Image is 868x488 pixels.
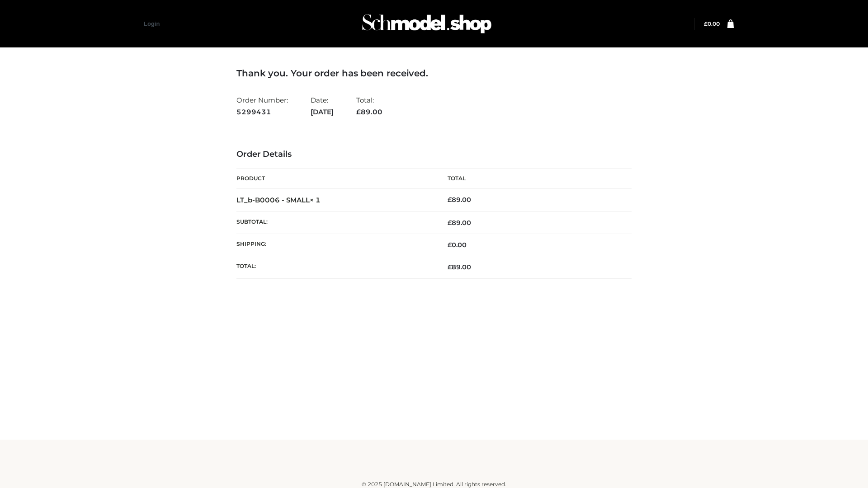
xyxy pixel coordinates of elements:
th: Shipping: [236,234,434,256]
span: £ [448,241,452,249]
a: £0.00 [704,20,720,27]
strong: × 1 [310,196,321,204]
span: 89.00 [448,263,471,271]
li: Date: [311,92,334,120]
span: 89.00 [356,108,382,116]
th: Product [236,169,434,189]
bdi: 89.00 [448,196,471,204]
strong: 5299431 [236,106,288,118]
li: Order Number: [236,92,288,120]
span: £ [704,20,708,27]
span: £ [356,108,361,116]
span: £ [448,196,452,204]
span: £ [448,263,452,271]
img: Schmodel Admin 964 [359,6,495,42]
h3: Thank you. Your order has been received. [236,68,632,79]
strong: LT_b-B0006 - SMALL [236,196,321,204]
h3: Order Details [236,150,632,160]
span: 89.00 [448,219,471,227]
bdi: 0.00 [704,20,720,27]
a: Login [144,20,160,27]
span: £ [448,219,452,227]
th: Total: [236,256,434,278]
bdi: 0.00 [448,241,467,249]
th: Subtotal: [236,211,434,234]
th: Total [434,169,632,189]
strong: [DATE] [311,106,334,118]
li: Total: [356,92,382,120]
